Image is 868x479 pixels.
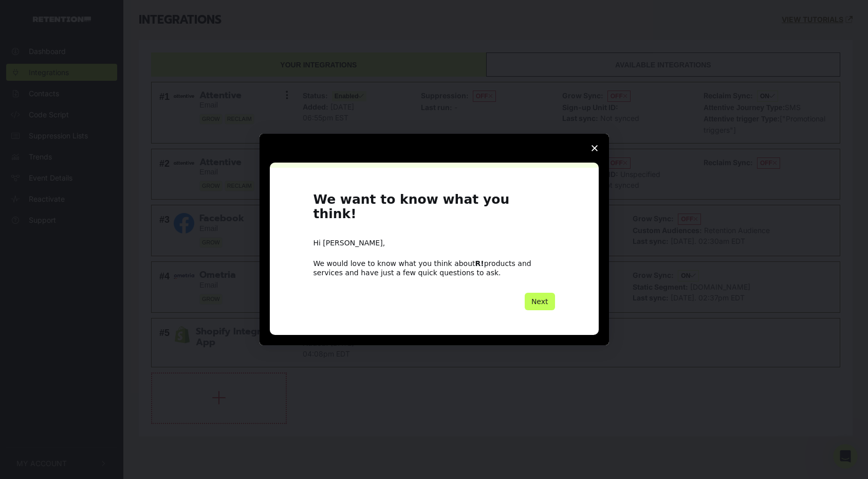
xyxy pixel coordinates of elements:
button: Next [525,293,555,310]
h1: We want to know what you think! [313,192,555,228]
div: We would love to know what you think about products and services and have just a few quick questi... [313,259,555,277]
span: Close survey [580,134,609,163]
div: Hi [PERSON_NAME], [313,238,555,249]
b: R! [475,259,484,268]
